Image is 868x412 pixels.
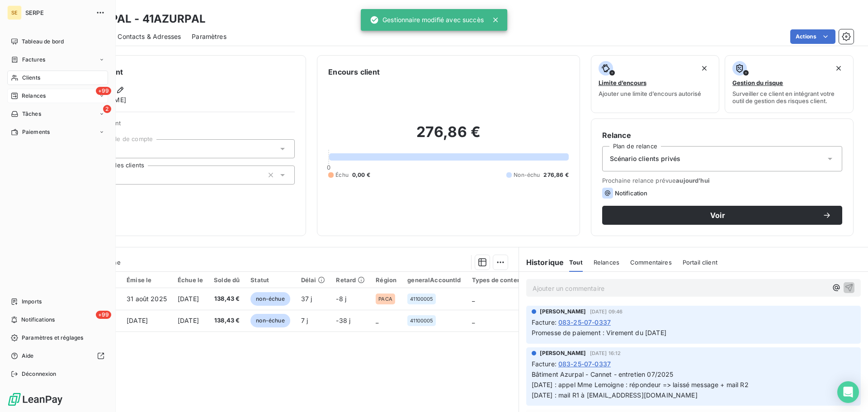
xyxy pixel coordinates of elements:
[22,56,45,64] span: Factures
[7,5,22,20] div: SE
[127,317,148,324] span: [DATE]
[22,128,50,136] span: Paiements
[725,55,854,113] button: Gestion du risqueSurveiller ce client en intégrant votre outil de gestion des risques client.
[590,350,621,356] span: [DATE] 16:12
[22,352,34,360] span: Aide
[335,171,349,179] span: Échu
[540,308,586,316] span: [PERSON_NAME]
[613,212,822,219] span: Voir
[630,259,672,266] span: Commentaires
[22,38,64,46] span: Tableau de bord
[22,370,57,378] span: Déconnexion
[336,295,346,303] span: -8 j
[25,9,90,16] span: SERPE
[22,298,42,306] span: Imports
[118,32,181,41] span: Contacts & Adresses
[519,257,564,268] h6: Historique
[370,12,484,28] div: Gestionnaire modifié avec succès
[599,79,646,86] span: Limite d’encours
[73,119,295,132] span: Propriétés Client
[22,334,83,342] span: Paramètres et réglages
[410,296,433,302] span: 41100005
[472,295,475,303] span: _
[214,316,240,325] span: 138,43 €
[7,349,108,363] a: Aide
[55,66,295,77] h6: Informations client
[214,294,240,303] span: 138,43 €
[591,55,720,113] button: Limite d’encoursAjouter une limite d’encours autorisé
[610,154,680,163] span: Scénario clients privés
[328,123,568,150] h2: 276,86 €
[250,276,290,284] div: Statut
[532,370,749,388] span: Bâtiment Azurpal - Cannet - entretien 07/2025 [DATE] : appel Mme Lemoigne : répondeur => laissé m...
[21,316,55,324] span: Notifications
[472,276,536,284] div: Types de contentieux
[127,295,167,303] span: 31 août 2025
[732,79,783,86] span: Gestion du risque
[594,259,619,266] span: Relances
[96,87,111,95] span: +99
[178,317,199,324] span: [DATE]
[732,90,846,104] span: Surveiller ce client en intégrant votre outil de gestion des risques client.
[543,171,568,179] span: 276,86 €
[328,66,380,77] h6: Encours client
[214,276,240,284] div: Solde dû
[178,295,199,303] span: [DATE]
[615,189,648,197] span: Notification
[80,11,206,27] h3: AZURPAL - 41AZURPAL
[7,392,63,407] img: Logo LeanPay
[590,309,623,314] span: [DATE] 09:46
[837,381,859,403] div: Open Intercom Messenger
[352,171,370,179] span: 0,00 €
[96,311,111,319] span: +99
[683,259,717,266] span: Portail client
[532,359,557,369] span: Facture :
[558,359,611,369] span: 083-25-07-0337
[602,177,842,184] span: Prochaine relance prévue
[790,29,835,44] button: Actions
[178,276,203,284] div: Échue le
[472,317,475,324] span: _
[532,391,698,399] span: [DATE] : mail R1 à [EMAIL_ADDRESS][DOMAIN_NAME]
[327,164,330,171] span: 0
[376,317,378,324] span: _
[410,318,433,323] span: 41100005
[532,329,666,336] span: Promesse de paiement : Virement du [DATE]
[676,177,710,184] span: aujourd’hui
[336,317,350,324] span: -38 j
[514,171,540,179] span: Non-échu
[301,276,325,284] div: Délai
[540,349,586,357] span: [PERSON_NAME]
[103,105,111,113] span: 2
[376,276,396,284] div: Région
[378,296,392,302] span: PACA
[336,276,365,284] div: Retard
[599,90,701,97] span: Ajouter une limite d’encours autorisé
[558,317,611,327] span: 083-25-07-0337
[22,74,40,82] span: Clients
[250,292,290,306] span: non-échue
[602,130,842,141] h6: Relance
[301,317,308,324] span: 7 j
[127,276,167,284] div: Émise le
[192,32,226,41] span: Paramètres
[22,110,41,118] span: Tâches
[602,206,842,225] button: Voir
[407,276,461,284] div: generalAccountId
[569,259,583,266] span: Tout
[532,317,557,327] span: Facture :
[250,314,290,327] span: non-échue
[22,92,46,100] span: Relances
[301,295,312,303] span: 37 j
